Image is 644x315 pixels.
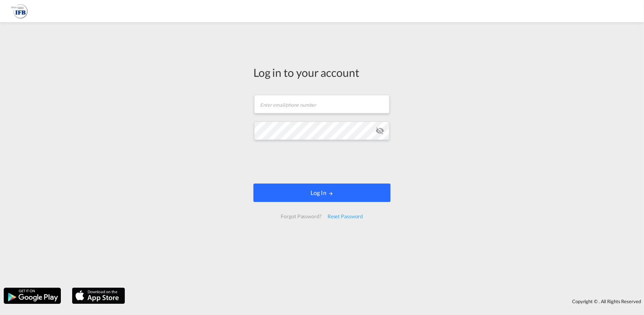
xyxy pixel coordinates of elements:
[254,95,389,113] input: Enter email/phone number
[11,3,28,20] img: b628ab10256c11eeb52753acbc15d091.png
[266,147,378,176] iframe: reCAPTCHA
[278,210,324,223] div: Forgot Password?
[253,184,391,202] button: LOGIN
[129,295,644,308] div: Copyright © . All Rights Reserved
[3,287,62,305] img: google.png
[375,126,384,135] md-icon: icon-eye-off
[253,65,391,80] div: Log in to your account
[71,287,126,305] img: apple.png
[325,210,366,223] div: Reset Password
